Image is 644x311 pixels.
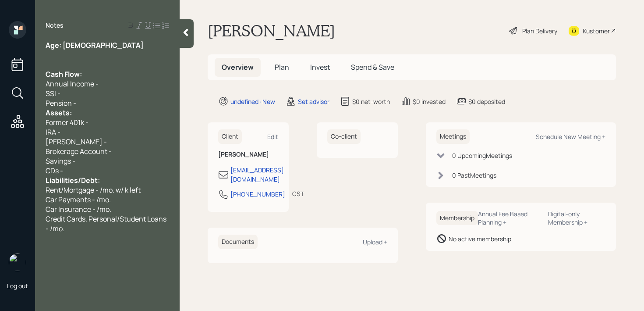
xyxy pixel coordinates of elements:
div: [EMAIL_ADDRESS][DOMAIN_NAME] [230,165,284,184]
div: $0 deposited [468,97,505,106]
span: Assets: [46,108,72,118]
div: Schedule New Meeting + [536,132,605,141]
h6: Membership [436,211,478,225]
span: Spend & Save [351,62,394,72]
div: [PHONE_NUMBER] [230,189,285,199]
span: Liabilities/Debt: [46,175,100,185]
span: Annual Income - [46,79,99,89]
h6: Co-client [327,129,361,144]
div: $0 net-worth [352,97,390,106]
h6: Documents [218,235,258,249]
span: Plan [275,62,289,72]
div: CST [292,189,304,198]
span: Brokerage Account - [46,147,112,156]
div: Plan Delivery [522,26,557,36]
span: Overview [222,62,254,72]
div: undefined · New [230,97,275,106]
span: Invest [310,62,330,72]
span: Savings - [46,156,75,166]
div: Upload + [363,238,387,246]
h6: [PERSON_NAME] [218,151,278,158]
h1: [PERSON_NAME] [208,21,335,40]
span: Car Insurance - /mo. [46,204,111,214]
div: Kustomer [583,26,610,36]
div: No active membership [449,234,511,243]
div: Set advisor [298,97,329,106]
div: Annual Fee Based Planning + [478,210,541,226]
span: Age: [DEMOGRAPHIC_DATA] [46,40,144,50]
img: retirable_logo.png [9,254,26,271]
span: Credit Cards, Personal/Student Loans - /mo. [46,214,168,233]
span: Cash Flow: [46,69,82,79]
h6: Meetings [436,129,470,144]
span: CDs - [46,166,63,175]
div: Log out [7,282,28,290]
div: Digital-only Membership + [548,210,605,226]
h6: Client [218,129,242,144]
span: Pension - [46,98,76,108]
label: Notes [46,21,64,30]
span: Former 401k - [46,118,88,127]
span: Rent/Mortgage - /mo. w/ k left [46,185,141,195]
span: SSI - [46,89,60,98]
div: 0 Past Meeting s [452,171,496,180]
span: IRA - [46,127,60,137]
span: Car Payments - /mo. [46,195,111,204]
div: $0 invested [413,97,446,106]
span: [PERSON_NAME] - [46,137,107,147]
div: Edit [267,132,278,141]
div: 0 Upcoming Meeting s [452,151,512,160]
